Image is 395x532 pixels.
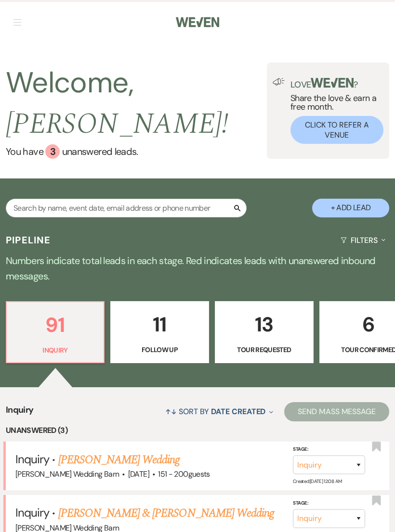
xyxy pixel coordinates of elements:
a: You have 3 unanswered leads. [6,144,267,159]
button: Send Mass Message [284,402,389,421]
input: Search by name, event date, email address or phone number [6,199,247,217]
a: [PERSON_NAME] Wedding [58,451,180,469]
p: Follow Up [117,344,203,355]
p: 13 [221,308,307,341]
p: 91 [13,309,98,341]
label: Stage: [293,445,365,454]
p: 11 [117,308,203,341]
a: [PERSON_NAME] & [PERSON_NAME] Wedding [58,505,274,522]
li: Unanswered (3) [6,424,389,437]
img: weven-logo-green.svg [311,78,354,88]
span: [PERSON_NAME] Wedding Barn [15,469,119,479]
div: 3 [45,144,60,159]
span: Date Created [211,406,265,417]
img: loud-speaker-illustration.svg [273,78,285,86]
span: Inquiry [15,452,49,467]
button: + Add Lead [312,199,389,217]
span: Created: [DATE] 12:08 AM [293,478,342,484]
span: [PERSON_NAME] ! [6,102,228,146]
p: Love ? [290,78,383,89]
span: 151 - 200 guests [158,469,210,479]
p: Tour Requested [221,344,307,355]
a: 11Follow Up [110,301,209,364]
span: Inquiry [6,404,34,424]
span: ↑↓ [165,406,177,417]
a: 13Tour Requested [215,301,314,364]
a: 91Inquiry [6,301,105,364]
h3: Pipeline [6,233,51,247]
div: Share the love & earn a free month. [285,78,383,144]
img: Weven Logo [176,12,219,32]
h2: Welcome, [6,63,267,144]
button: Sort By Date Created [161,399,277,424]
button: Click to Refer a Venue [290,116,383,144]
button: Filters [337,228,389,253]
label: Stage: [293,498,365,507]
p: Inquiry [13,345,98,355]
span: Inquiry [15,505,49,520]
span: [DATE] [128,469,149,479]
